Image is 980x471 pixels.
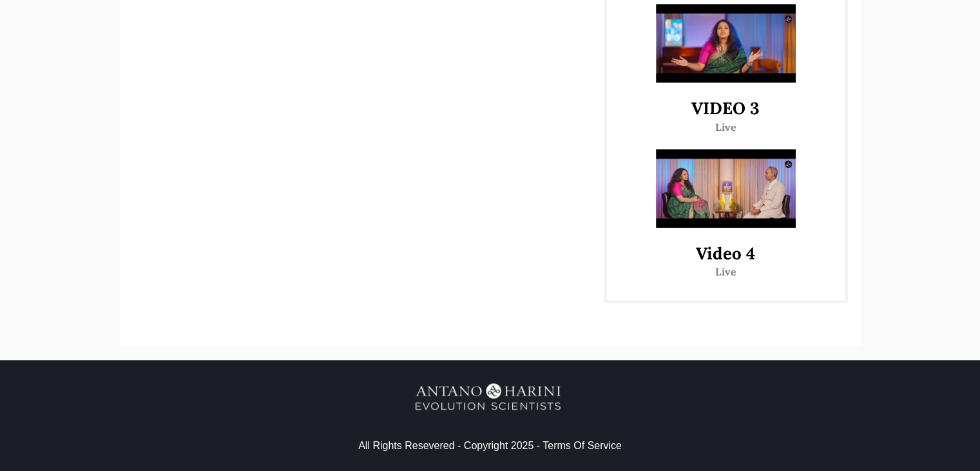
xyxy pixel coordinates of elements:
b: VIDEO 3 [691,97,760,119]
img: H-1-3-jpg [656,4,796,83]
img: download (7) [656,149,796,228]
p: All Rights Resevered - Copyright 2025 - Terms Of Service [345,436,635,456]
strong: Live [715,265,736,278]
strong: Live [715,121,736,134]
b: Video 4 [696,243,755,264]
img: AH_Ev-png-2 [394,374,587,422]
